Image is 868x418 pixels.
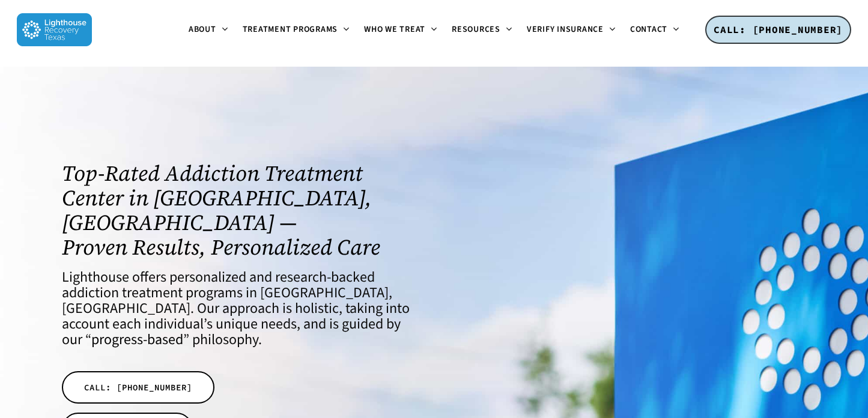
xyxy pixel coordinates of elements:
a: Resources [445,25,520,35]
a: Verify Insurance [520,25,623,35]
span: Treatment Programs [243,23,338,35]
a: CALL: [PHONE_NUMBER] [705,16,851,44]
a: Contact [623,25,687,35]
span: CALL: [PHONE_NUMBER] [84,381,192,393]
a: About [181,25,235,35]
span: Resources [452,23,500,35]
span: About [189,23,216,35]
span: Who We Treat [364,23,425,35]
a: Treatment Programs [235,25,357,35]
h4: Lighthouse offers personalized and research-backed addiction treatment programs in [GEOGRAPHIC_DA... [62,270,419,348]
a: progress-based [91,329,183,350]
span: Verify Insurance [527,23,604,35]
h1: Top-Rated Addiction Treatment Center in [GEOGRAPHIC_DATA], [GEOGRAPHIC_DATA] — Proven Results, Pe... [62,161,419,259]
span: Contact [630,23,667,35]
span: CALL: [PHONE_NUMBER] [714,23,843,35]
a: Who We Treat [357,25,445,35]
img: Lighthouse Recovery Texas [17,13,92,46]
a: CALL: [PHONE_NUMBER] [62,371,214,404]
